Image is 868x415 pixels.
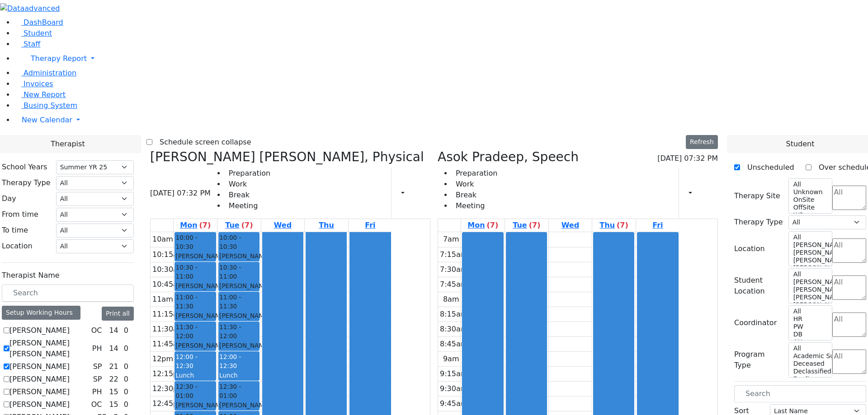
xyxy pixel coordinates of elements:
[560,219,581,232] a: August 13, 2025
[452,179,497,190] li: Work
[452,201,497,211] li: Meeting
[2,177,51,188] label: Therapy Type
[14,69,76,77] a: Administration
[438,398,469,409] div: 9:45am
[225,179,270,190] li: Work
[225,201,270,211] li: Meeting
[734,275,783,297] label: Student Location
[219,341,259,359] div: [PERSON_NAME]
[225,168,270,179] li: Preparation
[793,211,827,219] option: WP
[734,385,866,402] input: Search
[107,361,120,372] div: 21
[51,139,85,149] span: Therapist
[438,264,469,275] div: 7:30am
[2,284,134,302] input: Search
[793,345,827,352] option: All
[24,101,77,110] span: Busing System
[9,361,70,372] label: [PERSON_NAME]
[9,325,70,336] label: [PERSON_NAME]
[219,382,259,401] span: 12:30 - 01:00
[2,306,80,320] div: Setup Working Hours
[793,368,827,375] option: Declassified
[241,220,253,231] label: (7)
[9,338,89,359] label: [PERSON_NAME] [PERSON_NAME]
[89,387,106,397] div: PH
[22,116,72,124] span: New Calendar
[832,312,866,337] textarea: Search
[438,339,469,350] div: 8:45am
[452,190,497,201] li: Break
[219,252,259,270] div: [PERSON_NAME]
[90,361,106,372] div: SP
[786,139,814,149] span: Student
[363,219,377,232] a: August 15, 2025
[417,186,421,201] div: Setup
[9,399,70,410] label: [PERSON_NAME]
[122,387,130,397] div: 0
[175,293,215,311] span: 11:00 - 11:30
[219,281,259,300] div: [PERSON_NAME]
[793,204,827,211] option: OffSite
[107,374,120,385] div: 22
[14,90,66,99] a: New Report
[151,294,175,305] div: 11am
[832,186,866,210] textarea: Search
[832,275,866,300] textarea: Search
[793,331,827,338] option: DB
[438,324,469,335] div: 8:30am
[734,317,777,328] label: Coordinator
[151,264,187,275] div: 10:30am
[793,264,827,272] option: [PERSON_NAME] 2
[14,40,40,48] a: Staff
[2,162,47,173] label: School Years
[2,241,33,252] label: Location
[466,219,500,232] a: August 11, 2025
[178,219,212,232] a: August 11, 2025
[14,101,77,110] a: Busing System
[793,233,827,241] option: All
[734,217,783,228] label: Therapy Type
[793,196,827,204] option: OnSite
[31,54,87,63] span: Therapy Report
[9,374,70,385] label: [PERSON_NAME]
[107,399,120,410] div: 15
[696,186,701,201] div: Report
[14,29,52,37] a: Student
[122,325,130,336] div: 0
[793,308,827,315] option: All
[793,301,827,309] option: [PERSON_NAME] 2
[409,186,413,201] div: Report
[14,50,868,68] a: Therapy Report
[151,234,175,245] div: 10am
[617,220,628,231] label: (7)
[2,225,28,236] label: To time
[151,339,187,350] div: 11:45am
[793,188,827,196] option: Unknown
[24,69,76,77] span: Administration
[793,315,827,323] option: HR
[24,40,40,48] span: Staff
[122,399,130,410] div: 0
[88,399,106,410] div: OC
[438,279,469,290] div: 7:45am
[107,343,120,354] div: 14
[151,398,187,409] div: 12:45pm
[122,343,130,354] div: 0
[151,309,187,320] div: 11:15am
[175,322,215,341] span: 11:30 - 12:00
[151,279,187,290] div: 10:45am
[219,233,259,252] span: 10:00 - 10:30
[151,354,175,364] div: 12pm
[438,368,469,379] div: 9:15am
[122,361,130,372] div: 0
[425,186,430,201] div: Delete
[734,191,780,201] label: Therapy Site
[14,18,63,27] a: DashBoard
[152,135,251,149] label: Schedule screen collapse
[734,349,783,371] label: Program Type
[598,219,630,232] a: August 14, 2025
[734,243,765,254] label: Location
[487,220,499,231] label: (7)
[219,371,259,380] div: Lunch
